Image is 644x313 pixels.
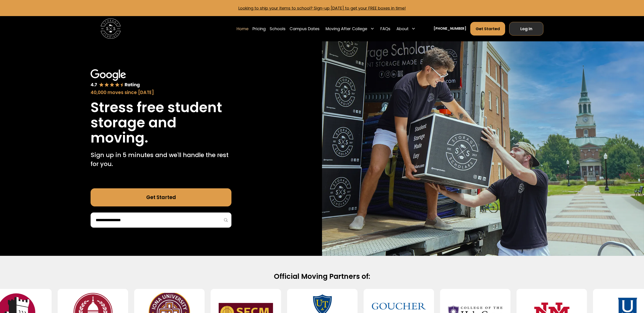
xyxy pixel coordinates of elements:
[324,22,376,36] div: Moving After College
[396,26,409,32] div: About
[509,22,543,36] a: Log In
[91,89,231,96] div: 40,000 moves since [DATE]
[237,22,248,36] a: Home
[252,22,266,36] a: Pricing
[91,100,231,145] h1: Stress free student storage and moving.
[270,22,286,36] a: Schools
[470,22,505,36] a: Get Started
[394,22,418,36] div: About
[161,272,483,281] h2: Official Moving Partners of:
[101,19,121,39] a: home
[91,151,231,169] p: Sign up in 5 minutes and we'll handle the rest for you.
[290,22,320,36] a: Campus Dates
[326,26,367,32] div: Moving After College
[101,19,121,39] img: Storage Scholars main logo
[380,22,390,36] a: FAQs
[238,5,406,11] a: Looking to ship your items to school? Sign-up [DATE] to get your FREE boxes in time!
[91,69,140,88] img: Google 4.7 star rating
[434,26,466,31] a: [PHONE_NUMBER]
[91,188,231,206] a: Get Started
[322,41,644,256] img: Storage Scholars makes moving and storage easy.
